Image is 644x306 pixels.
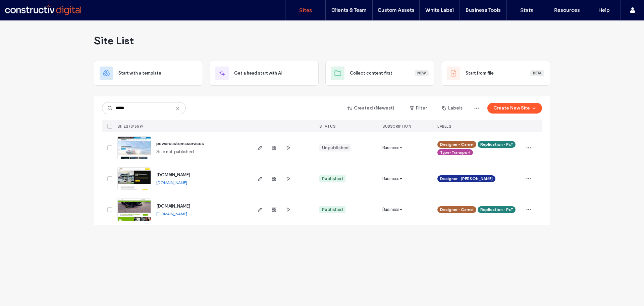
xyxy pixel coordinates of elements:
[156,172,190,177] span: [DOMAIN_NAME]
[382,206,402,213] span: Business+
[437,124,451,129] span: LABELS
[156,211,187,216] a: [DOMAIN_NAME]
[440,149,470,156] span: Type-Transport
[156,180,187,185] a: [DOMAIN_NAME]
[210,61,319,86] div: Get a head start with AI
[156,141,204,146] span: powercustomsservices
[425,7,454,13] label: White Label
[156,203,190,209] a: [DOMAIN_NAME]
[156,141,204,146] a: powercustomsservices
[415,70,429,76] div: New
[403,103,433,114] button: Filter
[322,145,348,151] div: Unpublished
[382,175,402,182] span: Business+
[440,141,474,147] span: Designer - Camel
[530,70,544,76] div: Beta
[322,207,343,213] div: Published
[598,7,610,13] label: Help
[520,7,533,13] label: Stats
[441,61,550,86] div: Start from fileBeta
[156,148,194,155] span: Site not published
[117,124,143,129] span: SITES (3/559)
[94,34,134,47] span: Site List
[480,141,513,147] span: Replication - PxT
[322,176,343,182] div: Published
[342,103,400,114] button: Created (Newest)
[436,103,469,114] button: Labels
[350,70,392,77] span: Collect content first
[466,7,501,13] label: Business Tools
[156,204,190,209] span: [DOMAIN_NAME]
[299,7,312,13] label: Sites
[554,7,580,13] label: Resources
[378,7,415,13] label: Custom Assets
[382,124,411,129] span: SUBSCRIPTION
[319,124,335,129] span: STATUS
[234,70,282,77] span: Get a head start with AI
[487,103,542,114] button: Create New Site
[440,207,474,213] span: Designer - Camel
[325,61,434,86] div: Collect content firstNew
[331,7,367,13] label: Clients & Team
[382,144,402,151] span: Business+
[118,70,161,77] span: Start with a template
[440,176,493,182] span: Designer - [PERSON_NAME]
[466,70,494,77] span: Start from file
[480,207,513,213] span: Replication - PxT
[94,61,203,86] div: Start with a template
[156,172,190,178] a: [DOMAIN_NAME]
[15,5,29,11] span: Help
